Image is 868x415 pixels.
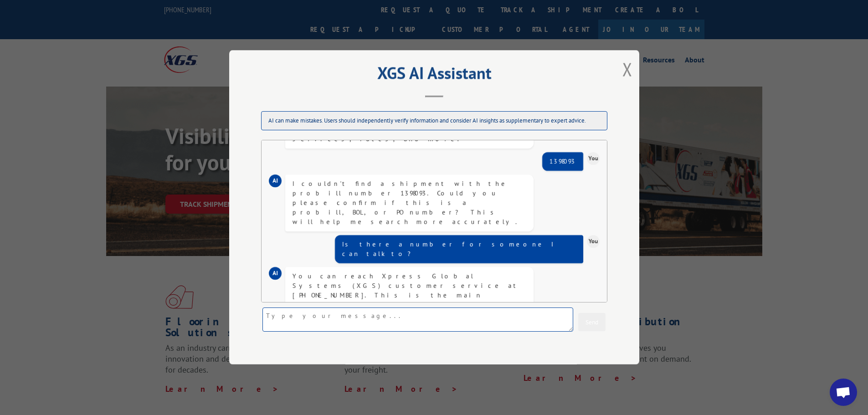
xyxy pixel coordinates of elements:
[293,179,526,227] div: I couldn't find a shipment with the probill number 1398093. Could you please confirm if this is a...
[269,174,282,187] div: AI
[587,235,600,248] div: You
[293,272,526,396] div: You can reach Xpress Global Systems (XGS) customer service at [PHONE_NUMBER]. This is the main nu...
[578,313,606,332] button: Send
[261,112,607,131] div: AI can make mistakes. Users should independently verify information and consider AI insights as s...
[269,267,282,280] div: AI
[587,152,600,165] div: You
[550,157,576,166] div: 1398093
[342,240,576,259] div: Is there a number for someone I can talk to?
[252,67,616,84] h2: XGS AI Assistant
[622,57,632,81] button: Close modal
[830,379,857,406] div: Open chat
